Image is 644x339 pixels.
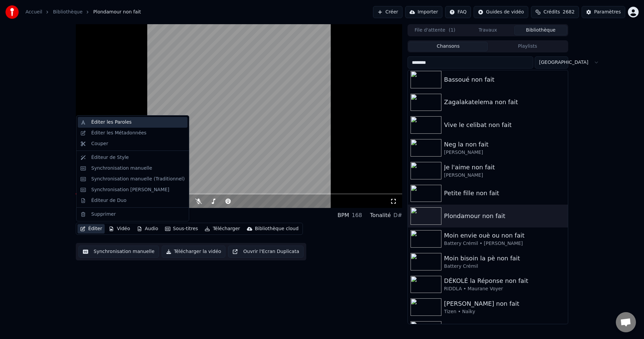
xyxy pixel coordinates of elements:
button: Guides de vidéo [474,6,528,18]
div: [PERSON_NAME] [444,172,565,179]
div: Supprimer [91,211,116,218]
button: Vidéo [106,224,132,234]
div: Plondamour non fait [76,211,144,220]
span: Crédits [543,9,560,15]
button: Importer [405,6,442,18]
div: Tizen • Naïky [444,308,565,315]
div: Petite fille non fait [444,188,565,198]
button: Bibliothèque [514,26,567,35]
div: Tonalité [370,211,391,219]
button: Crédits2682 [531,6,579,18]
button: FAQ [445,6,471,18]
div: Bibliothèque cloud [255,225,299,232]
div: Neg la non fait [444,140,565,149]
div: Éditeur de Duo [91,197,126,204]
img: youka [5,5,19,19]
div: Je l'aime non fait [444,163,565,172]
div: 168 [352,211,362,219]
div: Ouvrir le chat [616,312,636,332]
div: Synchronisation manuelle (Traditionnel) [91,176,185,182]
div: Moin envie ouè ou non fait [444,231,565,240]
button: Chansons [409,42,488,51]
div: DÉKOLÉ la Réponse non fait [444,276,565,286]
button: Travaux [462,26,515,35]
div: Bassoué non fait [444,75,565,84]
span: 2682 [563,9,575,15]
div: BPM [337,211,349,219]
div: Vive le celibat non fait [444,120,565,130]
div: Synchronisation [PERSON_NAME] [91,186,169,193]
div: Éditer les Paroles [91,119,131,126]
button: Sous-titres [162,224,201,234]
button: Audio [134,224,161,234]
div: Paramètres [594,9,621,15]
button: Éditer [77,224,105,234]
div: Zagalakatelema non fait [444,97,565,107]
button: Télécharger [202,224,243,234]
button: Télécharger la vidéo [162,246,226,258]
span: Plondamour non fait [93,9,141,15]
button: Paramètres [582,6,625,18]
button: File d'attente [409,26,462,35]
div: Couper [91,140,108,147]
div: Éditeur de Style [91,154,129,161]
div: D# [393,211,402,219]
button: Ouvrir l'Ecran Duplicata [228,246,304,258]
div: RIDDLA • Maurane Voyer [444,286,565,292]
div: [PERSON_NAME] non fait [444,299,565,308]
button: Playlists [488,42,567,51]
a: Accueil [25,9,42,15]
div: [PERSON_NAME] [444,149,565,156]
a: Bibliothèque [53,9,83,15]
nav: breadcrumb [25,9,141,15]
div: Éditer les Métadonnées [91,130,147,136]
span: ( 1 ) [449,27,455,34]
div: Battery Crémil • [PERSON_NAME] [444,240,565,247]
button: Synchronisation manuelle [78,246,159,258]
div: Synchronisation manuelle [91,165,152,172]
div: Plondamour non fait [444,211,565,221]
div: Battery Crémil [444,263,565,270]
span: [GEOGRAPHIC_DATA] [539,59,588,66]
button: Créer [373,6,402,18]
div: Moin bisoin la pè non fait [444,254,565,263]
